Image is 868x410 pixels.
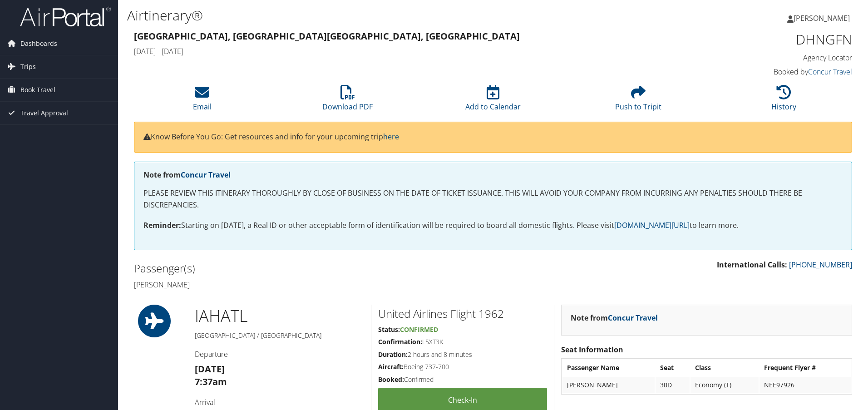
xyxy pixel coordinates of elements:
a: Add to Calendar [465,90,521,112]
h5: [GEOGRAPHIC_DATA] / [GEOGRAPHIC_DATA] [195,331,364,340]
a: History [771,90,796,112]
h2: United Airlines Flight 1962 [378,306,547,321]
img: airportal-logo.png [20,6,111,27]
td: 30D [656,377,690,393]
strong: International Calls: [717,260,787,270]
strong: Confirmation: [378,337,422,346]
h4: [PERSON_NAME] [134,280,486,290]
a: [DOMAIN_NAME][URL] [614,220,690,230]
h5: L5XT3K [378,337,547,346]
strong: Booked: [378,375,404,384]
th: Frequent Flyer # [759,360,851,376]
h4: Departure [195,349,364,359]
h1: IAH ATL [195,305,364,327]
h5: 2 hours and 8 minutes [378,350,547,359]
a: [PHONE_NUMBER] [789,260,852,270]
a: [PERSON_NAME] [787,5,859,32]
strong: [DATE] [195,363,225,375]
th: Class [690,360,759,376]
th: Seat [656,360,690,376]
td: [PERSON_NAME] [562,377,655,393]
h4: Arrival [195,397,364,407]
p: Starting on [DATE], a Real ID or other acceptable form of identification will be required to boar... [143,220,843,232]
strong: Note from [143,170,231,180]
span: Trips [20,55,36,78]
a: Email [193,90,212,112]
h5: Boeing 737-700 [378,362,547,371]
span: Dashboards [20,32,57,55]
strong: Note from [571,313,658,323]
span: Travel Approval [20,102,68,124]
strong: Seat Information [561,345,623,355]
a: Concur Travel [181,170,231,180]
h4: [DATE] - [DATE] [134,46,669,56]
strong: Aircraft: [378,362,404,371]
a: Concur Travel [808,67,852,77]
strong: 7:37am [195,375,227,388]
h5: Confirmed [378,375,547,384]
a: Download PDF [322,90,373,112]
p: PLEASE REVIEW THIS ITINERARY THOROUGHLY BY CLOSE OF BUSINESS ON THE DATE OF TICKET ISSUANCE. THIS... [143,188,843,211]
h4: Agency Locator [683,53,852,63]
th: Passenger Name [562,360,655,376]
strong: Duration: [378,350,408,359]
span: [PERSON_NAME] [794,13,850,23]
h4: Booked by [683,67,852,77]
td: NEE97926 [759,377,851,393]
strong: Status: [378,325,400,334]
td: Economy (T) [690,377,759,393]
p: Know Before You Go: Get resources and info for your upcoming trip [143,131,843,143]
span: Confirmed [400,325,438,334]
a: Push to Tripit [615,90,661,112]
strong: Reminder: [143,220,181,230]
a: here [383,132,399,142]
a: Concur Travel [608,313,658,323]
h2: Passenger(s) [134,261,486,276]
strong: [GEOGRAPHIC_DATA], [GEOGRAPHIC_DATA] [GEOGRAPHIC_DATA], [GEOGRAPHIC_DATA] [134,30,520,42]
h1: DHNGFN [683,30,852,49]
span: Book Travel [20,79,55,101]
h1: Airtinerary® [127,6,615,25]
